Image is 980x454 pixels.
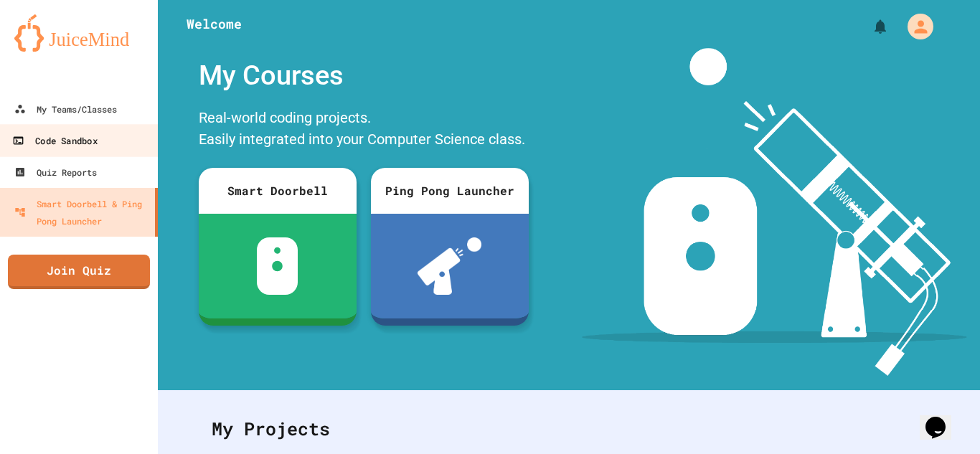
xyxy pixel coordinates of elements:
[371,168,529,214] div: Ping Pong Launcher
[257,237,298,295] img: sdb-white.svg
[920,397,966,440] iframe: chat widget
[14,195,149,230] div: Smart Doorbell & Ping Pong Launcher
[582,48,966,376] img: banner-image-my-projects.png
[192,48,536,103] div: My Courses
[418,237,481,295] img: ppl-with-ball.png
[14,164,97,181] div: Quiz Reports
[892,10,937,43] div: My Account
[14,100,117,118] div: My Teams/Classes
[199,168,357,214] div: Smart Doorbell
[8,255,150,289] a: Join Quiz
[192,103,536,157] div: Real-world coding projects. Easily integrated into your Computer Science class.
[12,132,97,150] div: Code Sandbox
[845,14,892,39] div: My Notifications
[14,14,143,52] img: logo-orange.svg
